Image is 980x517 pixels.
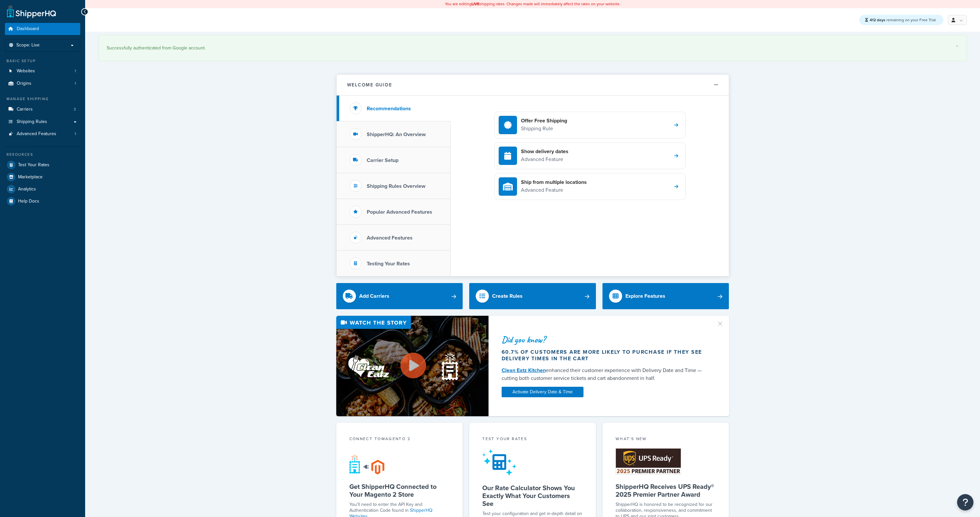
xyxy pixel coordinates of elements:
a: Carriers3 [5,103,80,116]
div: Successfully authenticated from Google account. [107,44,958,53]
span: 3 [74,107,76,112]
h5: Get ShipperHQ Connected to Your Magento 2 Store [349,483,450,498]
h3: Popular Advanced Features [367,209,432,215]
h5: Our Rate Calculator Shows You Exactly What Your Customers See [482,484,583,508]
span: Websites [17,68,35,74]
span: 1 [75,81,76,86]
h3: Shipping Rules Overview [367,183,425,189]
span: Marketplace [18,174,43,180]
span: Carriers [17,107,33,112]
div: enhanced their customer experience with Delivery Date and Time — cutting both customer service ti... [502,366,709,382]
p: Shipping Rule [521,124,567,133]
li: Websites [5,65,80,77]
h3: Advanced Features [367,235,413,241]
li: Carriers [5,103,80,116]
div: Manage Shipping [5,96,80,102]
a: × [956,44,958,49]
span: Shipping Rules [17,119,47,125]
span: Origins [17,81,31,86]
a: Dashboard [5,23,80,35]
strong: 412 days [870,17,885,23]
p: Advanced Feature [521,186,587,194]
h3: Testing Your Rates [367,261,410,267]
h2: Welcome Guide [347,82,392,87]
a: Origins1 [5,78,80,90]
a: Create Rules [469,283,596,309]
div: Test your rates [482,436,583,443]
b: LIVE [472,1,479,7]
h3: ShipperHQ: An Overview [367,132,426,137]
li: Advanced Features [5,128,80,140]
a: Clean Eatz Kitchen [502,366,546,374]
div: Create Rules [492,292,523,301]
span: remaining on your Free Trial [870,17,936,23]
div: 60.7% of customers are more likely to purchase if they see delivery times in the cart [502,349,709,362]
div: Did you know? [502,335,709,344]
a: Shipping Rules [5,116,80,128]
a: Add Carriers [336,283,463,309]
div: Basic Setup [5,58,80,64]
a: Explore Features [602,283,729,309]
img: Video thumbnail [336,316,489,416]
img: connect-shq-magento-24cdf84b.svg [349,454,384,474]
a: Websites1 [5,65,80,77]
li: Origins [5,78,80,90]
h3: Recommendations [367,106,411,112]
span: 1 [75,131,76,137]
span: 1 [75,68,76,74]
div: Resources [5,152,80,157]
button: Open Resource Center [957,494,973,510]
span: Scope: Live [16,43,40,48]
h5: ShipperHQ Receives UPS Ready® 2025 Premier Partner Award [616,483,716,498]
a: Activate Delivery Date & Time [502,387,583,397]
h3: Carrier Setup [367,157,398,163]
button: Welcome Guide [337,75,729,96]
a: Advanced Features1 [5,128,80,140]
span: Dashboard [17,26,39,32]
h4: Ship from multiple locations [521,179,587,186]
span: Test Your Rates [18,162,49,168]
p: Advanced Feature [521,155,568,164]
a: Marketplace [5,171,80,183]
a: Help Docs [5,195,80,207]
h4: Show delivery dates [521,148,568,155]
a: Analytics [5,183,80,195]
span: Analytics [18,187,36,192]
a: Test Your Rates [5,159,80,171]
span: Advanced Features [17,131,56,137]
div: What's New [616,436,716,443]
h4: Offer Free Shipping [521,117,567,124]
div: Add Carriers [359,292,389,301]
span: Help Docs [18,199,39,204]
div: Connect to Magento 2 [349,436,450,443]
div: Explore Features [625,292,665,301]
